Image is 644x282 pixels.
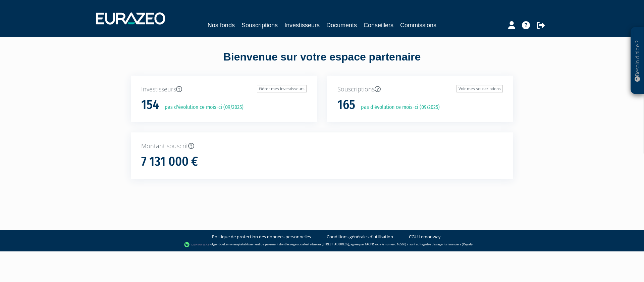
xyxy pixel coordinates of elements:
h1: 165 [337,98,355,112]
a: CGU Lemonway [409,234,441,240]
p: Montant souscrit [141,142,503,151]
p: Investisseurs [141,85,307,94]
a: Investisseurs [284,21,320,30]
a: Documents [326,21,357,30]
div: - Agent de (établissement de paiement dont le siège social est situé au [STREET_ADDRESS], agréé p... [7,241,637,248]
p: pas d'évolution ce mois-ci (09/2025) [160,104,244,111]
h1: 7 131 000 € [141,155,198,169]
a: Commissions [400,21,436,30]
h1: 154 [141,98,159,112]
p: pas d'évolution ce mois-ci (09/2025) [356,104,440,111]
div: Bienvenue sur votre espace partenaire [126,49,518,76]
a: Voir mes souscriptions [457,85,503,92]
p: Besoin d'aide ? [634,31,641,91]
a: Nos fonds [208,21,235,30]
a: Conseillers [364,21,393,30]
a: Lemonway [224,242,239,246]
a: Souscriptions [241,21,278,30]
a: Politique de protection des données personnelles [212,234,311,240]
img: 1732889491-logotype_eurazeo_blanc_rvb.png [96,12,165,25]
p: Souscriptions [337,85,503,94]
img: logo-lemonway.png [184,241,210,248]
a: Gérer mes investisseurs [257,85,307,92]
a: Conditions générales d'utilisation [327,234,393,240]
a: Registre des agents financiers (Regafi) [420,242,473,246]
